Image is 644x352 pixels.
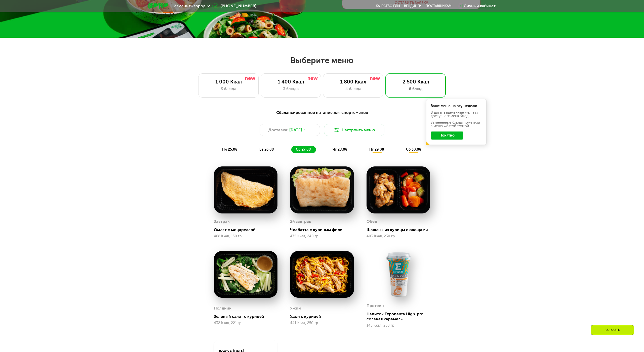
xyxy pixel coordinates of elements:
[328,79,378,85] div: 1 800 Ккал
[369,147,384,152] span: пт 29.08
[266,86,316,92] div: 3 блюда
[214,234,277,238] div: 468 Ккал, 150 гр
[391,79,440,85] div: 2 500 Ккал
[367,218,377,225] div: Обед
[290,218,311,225] div: 2й завтрак
[290,314,358,319] div: Удон с курицей
[406,147,421,152] span: сб 30.08
[290,304,301,312] div: Ужин
[431,104,482,108] div: Ваше меню на эту неделю
[431,111,482,118] div: В даты, выделенные желтым, доступна замена блюд.
[367,302,384,310] div: Протеин
[174,4,206,8] span: Изменить город
[290,227,358,232] div: Чиабатта с куриным филе
[214,227,281,232] div: Омлет с моцареллой
[333,147,347,152] span: чт 28.08
[391,86,440,92] div: 6 блюд
[204,86,253,92] div: 3 блюда
[431,131,463,140] button: Понятно
[214,321,277,325] div: 432 Ккал, 221 гр
[367,324,430,328] div: 145 Ккал, 250 гр
[328,86,378,92] div: 4 блюда
[376,4,400,8] a: Качество еды
[426,4,452,8] div: поставщикам
[16,55,628,65] h2: Выберите меню
[431,121,482,128] div: Заменённые блюда пометили в меню жёлтой точкой.
[266,79,316,85] div: 1 400 Ккал
[214,218,230,225] div: Завтрак
[404,4,422,8] a: Вендинги
[290,234,354,238] div: 475 Ккал, 240 гр
[290,321,354,325] div: 441 Ккал, 250 гр
[367,312,434,322] div: Напиток Exponenta High-pro соленая карамель
[591,325,634,335] div: Заказать
[268,127,288,133] span: Доставка:
[214,314,281,319] div: Зеленый салат с курицей
[204,79,253,85] div: 1 000 Ккал
[367,234,430,238] div: 403 Ккал, 230 гр
[214,304,231,312] div: Полдник
[324,124,384,136] button: Настроить меню
[296,147,311,152] span: ср 27.08
[173,110,471,116] div: Сбалансированное питание для спортсменов
[222,147,237,152] span: пн 25.08
[212,3,256,9] a: [PHONE_NUMBER]
[259,147,274,152] span: вт 26.08
[367,227,434,232] div: Шашлык из курицы с овощами
[289,127,302,133] span: [DATE]
[464,3,496,9] div: Личный кабинет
